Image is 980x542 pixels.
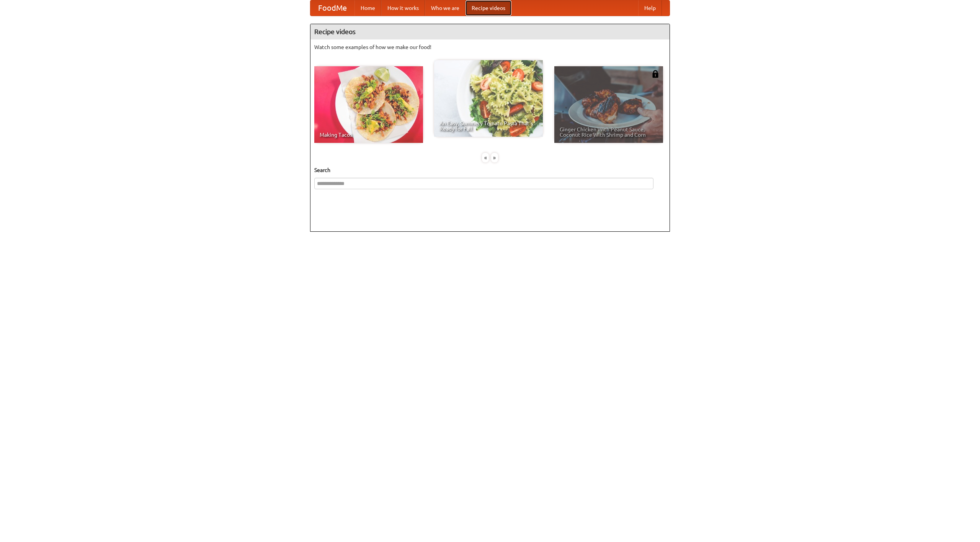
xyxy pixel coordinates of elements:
a: Who we are [425,0,465,16]
a: An Easy, Summery Tomato Pasta That's Ready for Fall [434,60,543,137]
h5: Search [314,166,666,174]
p: Watch some examples of how we make our food! [314,43,666,51]
span: An Easy, Summery Tomato Pasta That's Ready for Fall [439,121,537,131]
span: Making Tacos [320,132,418,138]
a: Help [638,0,662,16]
img: 483408.png [652,70,659,78]
a: FoodMe [310,0,354,16]
a: Making Tacos [314,66,423,143]
a: Recipe videos [465,0,511,16]
a: Home [354,0,381,16]
h4: Recipe videos [310,24,670,39]
div: « [482,153,489,162]
div: » [491,153,498,162]
a: How it works [381,0,425,16]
